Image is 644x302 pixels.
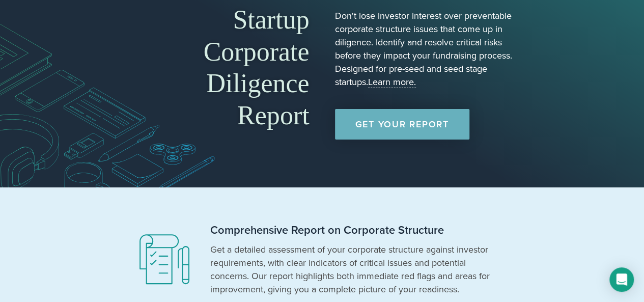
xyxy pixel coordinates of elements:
[609,267,634,292] div: Open Intercom Messenger
[335,9,516,89] p: Don't lose investor interest over preventable corporate structure issues that come up in diligenc...
[129,4,310,131] h1: Startup Corporate Diligence Report
[335,109,469,140] a: Get Your Report
[368,76,416,88] a: Learn more.
[210,223,495,238] h2: Comprehensive Report on Corporate Structure
[210,243,495,296] p: Get a detailed assessment of your corporate structure against investor requirements, with clear i...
